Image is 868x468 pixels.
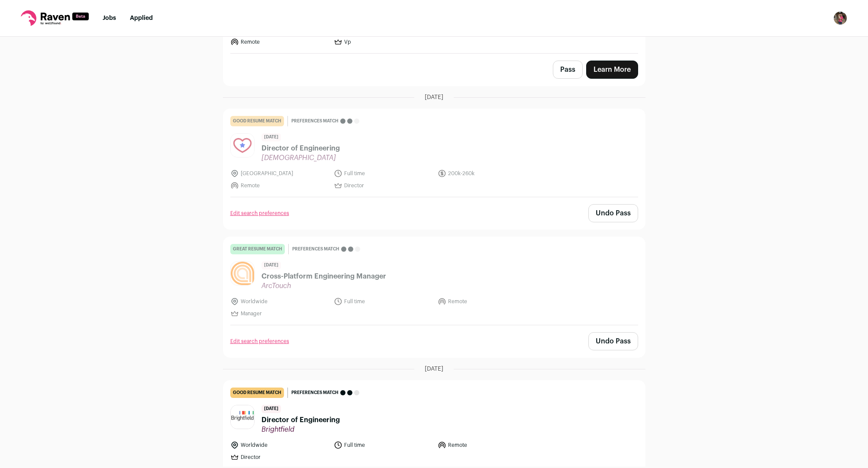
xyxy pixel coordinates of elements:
a: great resume match Preferences match [DATE] Cross-Platform Engineering Manager ArcTouch Worldwide... [223,237,645,325]
span: Cross-Platform Engineering Manager [261,271,386,282]
span: [DATE] [261,133,281,141]
span: [DATE] [261,261,281,269]
img: 378f6749edc49313df39e5dece0cda04dc168137c5b47c6074683a7e2bdbb588.png [231,262,254,285]
button: Undo Pass [588,332,638,350]
img: 19044031-medium_jpg [833,11,847,25]
button: Undo Pass [588,204,638,222]
a: Edit search preferences [230,210,289,217]
div: good resume match [230,388,284,398]
a: good resume match Preferences match [DATE] Director of Engineering [DEMOGRAPHIC_DATA] [GEOGRAPHIC... [223,109,645,197]
span: ArcTouch [261,282,386,290]
a: Jobs [103,15,116,21]
li: Full time [334,169,432,178]
span: [DATE] [261,405,281,413]
li: Remote [230,38,329,46]
li: Remote [438,441,536,449]
span: Brightfield [261,425,340,434]
span: Preferences match [292,245,339,253]
div: great resume match [230,244,285,254]
li: Worldwide [230,297,329,306]
button: Open dropdown [833,11,847,25]
li: Remote [230,181,329,190]
button: Pass [553,61,583,79]
li: Vp [334,38,432,46]
li: 200k-260k [438,169,536,178]
span: Director of Engineering [261,143,340,154]
img: 86abc0f52df4d18fa54d1702f6a1702bfc7d9524f0033ad2c4a9b99e73e9b2c7.jpg [231,134,254,157]
li: [GEOGRAPHIC_DATA] [230,169,329,178]
span: Director of Engineering [261,415,340,425]
li: Worldwide [230,441,329,449]
li: Director [334,181,432,190]
a: Edit search preferences [230,338,289,345]
li: Manager [230,309,329,318]
div: good resume match [230,116,284,126]
li: Director [230,453,329,462]
img: ec51bd153ff154183f345ba6a040b9bd5958288c33e6b4067a1e4c21547bca85 [231,405,254,429]
a: Learn More [586,61,638,79]
span: [DATE] [425,93,443,102]
span: [DEMOGRAPHIC_DATA] [261,154,340,162]
li: Remote [438,297,536,306]
a: Applied [130,15,153,21]
li: Full time [334,441,432,449]
span: Preferences match [291,388,339,397]
li: Full time [334,297,432,306]
span: Preferences match [291,117,339,125]
span: [DATE] [425,365,443,373]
